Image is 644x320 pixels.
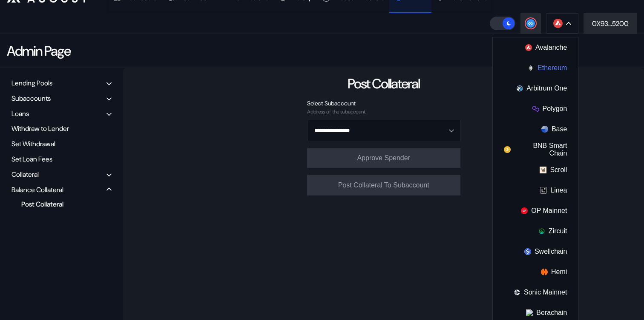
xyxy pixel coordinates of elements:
[7,42,70,60] div: Admin Page
[11,79,52,88] div: Lending Pools
[584,13,637,34] button: 0X93...5200
[493,119,578,139] button: Base
[493,139,578,160] button: BNB Smart Chain
[540,187,547,194] img: chain logo
[592,19,629,28] div: 0X93...5200
[546,13,578,34] button: chain logo
[307,109,460,115] div: Address of the subaccount.
[307,148,460,168] button: Approve Spender
[493,160,578,180] button: Scroll
[538,228,545,235] img: chain logo
[532,105,539,112] img: chain logo
[493,99,578,119] button: Polygon
[307,175,460,195] button: Post Collateral To Subaccount
[493,180,578,201] button: Linea
[9,137,115,150] div: Set Withdrawal
[11,109,29,118] div: Loans
[493,262,578,282] button: Hemi
[524,248,531,255] img: chain logo
[17,198,100,210] div: Post Collateral
[11,94,51,103] div: Subaccounts
[11,170,39,179] div: Collateral
[9,153,115,166] div: Set Loan Fees
[493,241,578,262] button: Swellchain
[493,201,578,221] button: OP Mainnet
[493,58,578,78] button: Ethereum
[514,289,520,296] img: chain logo
[540,167,546,173] img: chain logo
[493,78,578,99] button: Arbitrum One
[493,221,578,241] button: Zircuit
[541,269,548,275] img: chain logo
[493,282,578,303] button: Sonic Mainnet
[504,146,511,153] img: chain logo
[307,120,460,141] button: Open menu
[493,37,578,58] button: Avalanche
[553,19,563,28] img: chain logo
[307,99,460,107] div: Select Subaccount
[527,65,534,71] img: chain logo
[526,309,533,316] img: chain logo
[11,185,63,194] div: Balance Collateral
[516,85,523,92] img: chain logo
[541,126,548,133] img: chain logo
[525,44,532,51] img: chain logo
[348,75,420,93] div: Post Collateral
[521,207,528,214] img: chain logo
[9,122,115,135] div: Withdraw to Lender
